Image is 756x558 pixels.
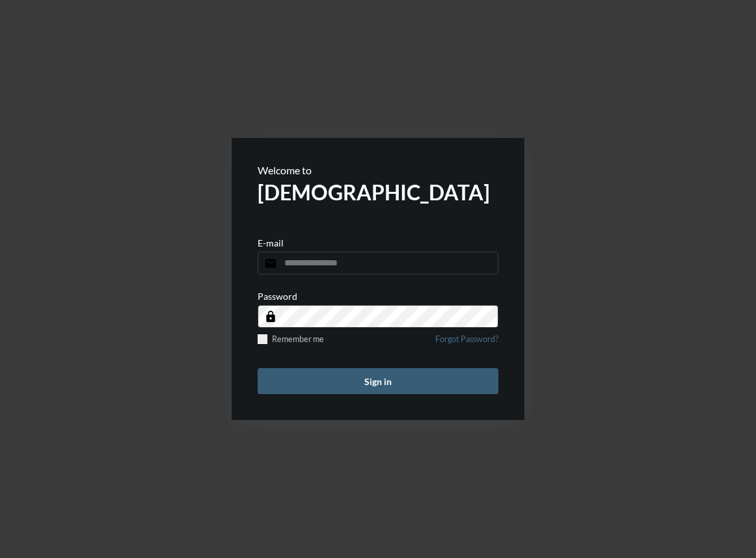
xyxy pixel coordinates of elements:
[258,368,498,394] button: Sign in
[258,179,498,205] h2: [DEMOGRAPHIC_DATA]
[258,291,297,302] p: Password
[258,334,324,344] label: Remember me
[435,334,498,352] a: Forgot Password?
[258,237,284,248] p: E-mail
[258,164,498,176] p: Welcome to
